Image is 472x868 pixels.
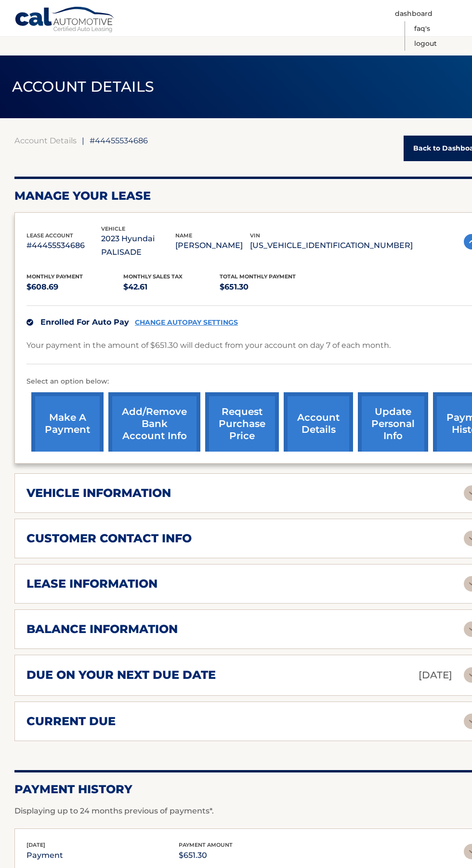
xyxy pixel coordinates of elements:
h2: lease information [26,577,157,591]
a: Account Details [14,136,77,145]
a: Logout [414,36,437,51]
a: CHANGE AUTOPAY SETTINGS [135,318,238,327]
span: Total Monthly Payment [220,273,296,280]
span: vehicle [101,225,125,232]
span: Monthly Payment [26,273,83,280]
p: Your payment in the amount of $651.30 will deduct from your account on day 7 of each month. [26,339,391,352]
h2: customer contact info [26,531,192,546]
span: lease account [26,232,73,239]
p: #44455534686 [26,239,101,252]
p: [PERSON_NAME] [175,239,250,252]
a: Add/Remove bank account info [108,392,200,455]
span: [DATE] [26,841,45,848]
a: make a payment [31,392,104,455]
p: $651.30 [179,849,233,862]
p: 2023 Hyundai PALISADE [101,232,176,259]
p: $608.69 [26,280,123,294]
span: ACCOUNT DETAILS [12,78,155,96]
p: [US_VEHICLE_IDENTIFICATION_NUMBER] [250,239,413,252]
a: Dashboard [395,6,433,21]
span: vin [250,232,260,239]
h2: vehicle information [26,486,171,500]
p: $42.61 [123,280,220,294]
span: Monthly sales Tax [123,273,183,280]
span: name [175,232,192,239]
a: FAQ's [414,21,430,36]
span: Enrolled For Auto Pay [40,317,129,327]
a: update personal info [358,392,428,455]
p: $651.30 [220,280,316,294]
a: Cal Automotive [14,6,116,34]
span: #44455534686 [90,136,148,145]
span: payment amount [179,841,233,848]
h2: balance information [26,622,178,636]
h2: current due [26,714,116,729]
a: request purchase price [205,392,279,455]
h2: due on your next due date [26,668,216,682]
span: | [82,136,84,145]
a: account details [284,392,353,455]
p: payment [26,849,63,862]
p: [DATE] [419,667,452,684]
img: check.svg [26,319,33,326]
